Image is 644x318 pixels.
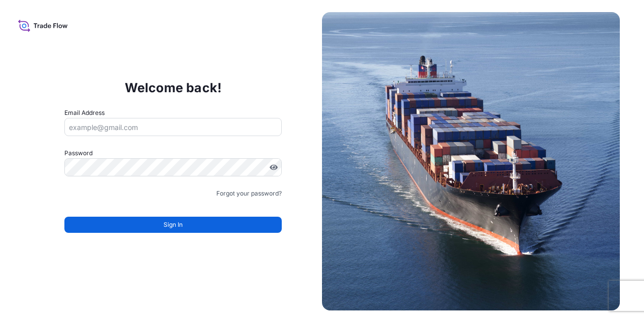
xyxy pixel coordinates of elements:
[164,220,183,230] span: Sign In
[64,118,282,136] input: example@gmail.com
[64,217,282,233] button: Sign In
[270,163,278,171] button: Show password
[125,80,222,96] p: Welcome back!
[216,188,282,199] a: Forgot your password?
[322,12,620,310] img: Ship illustration
[64,148,282,158] label: Password
[64,108,105,118] label: Email Address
